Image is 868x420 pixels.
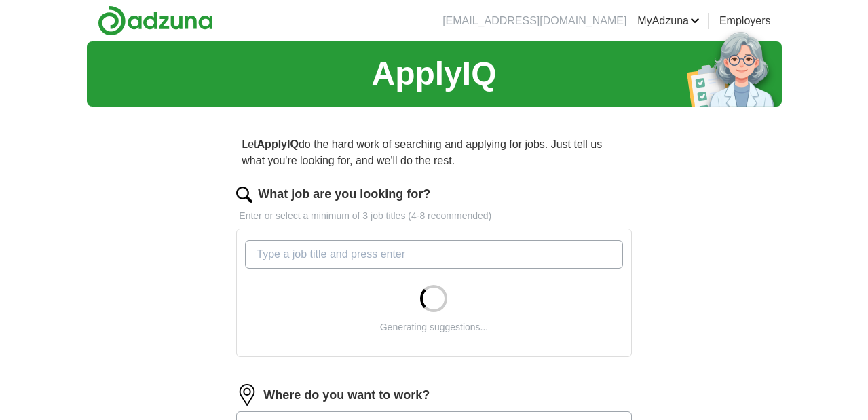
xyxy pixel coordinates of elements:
li: [EMAIL_ADDRESS][DOMAIN_NAME] [442,13,626,29]
label: What job are you looking for? [258,185,430,204]
a: Employers [719,13,771,29]
a: MyAdzuna [637,13,700,29]
h1: ApplyIQ [371,50,496,98]
img: location.png [236,384,258,406]
div: Generating suggestions... [380,320,489,335]
label: Where do you want to work? [263,386,430,404]
p: Let do the hard work of searching and applying for jobs. Just tell us what you're looking for, an... [236,131,631,174]
img: search.png [236,187,252,203]
strong: ApplyIQ [257,138,299,150]
p: Enter or select a minimum of 3 job titles (4-8 recommended) [236,209,631,223]
input: Type a job title and press enter [245,240,622,269]
img: Adzuna logo [98,5,213,36]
